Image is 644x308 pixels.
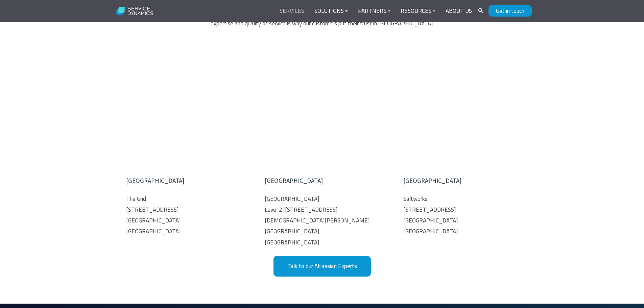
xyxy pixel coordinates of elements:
[275,3,309,19] a: Services
[126,216,181,236] span: [GEOGRAPHIC_DATA] [GEOGRAPHIC_DATA]
[265,194,369,247] span: [GEOGRAPHIC_DATA]
[396,3,440,19] a: Resources
[309,3,353,19] a: Solutions
[113,2,158,20] img: Service Dynamics Logo - White
[440,3,477,19] a: About Us
[265,176,379,185] h5: [GEOGRAPHIC_DATA]
[403,194,458,236] span: Saltworks [STREET_ADDRESS] [GEOGRAPHIC_DATA] [GEOGRAPHIC_DATA]
[126,176,241,185] h5: [GEOGRAPHIC_DATA]
[275,3,477,19] div: Navigation Menu
[126,205,178,214] span: [STREET_ADDRESS]
[403,176,518,185] h5: [GEOGRAPHIC_DATA]
[273,256,371,277] a: Talk to our Atlassian Experts
[488,5,532,17] a: Get in touch
[126,194,146,203] span: The Grid
[353,3,396,19] a: Partners
[265,194,369,236] span: [GEOGRAPHIC_DATA] Level 2, [STREET_ADDRESS][DEMOGRAPHIC_DATA][PERSON_NAME] [GEOGRAPHIC_DATA]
